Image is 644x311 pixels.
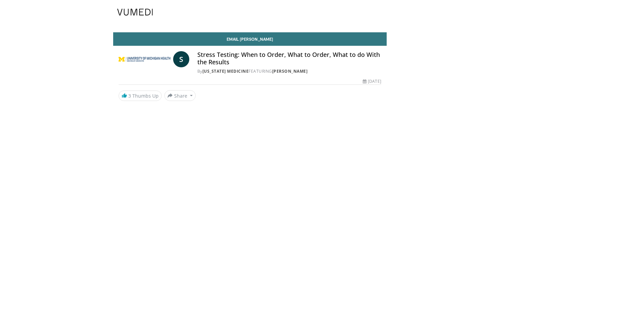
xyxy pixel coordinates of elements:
span: 3 [128,93,131,99]
div: [DATE] [363,78,381,84]
a: [PERSON_NAME] [272,68,308,74]
img: VuMedi Logo [117,9,153,15]
h4: Stress Testing: When to Order, What to Order, What to do With the Results [197,51,381,66]
button: Share [164,90,196,101]
a: Email [PERSON_NAME] [113,32,387,46]
div: By FEATURING [197,68,381,74]
img: Michigan Medicine [119,51,170,67]
a: [US_STATE] Medicine [202,68,249,74]
a: S [173,51,189,67]
a: 3 Thumbs Up [119,91,162,101]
